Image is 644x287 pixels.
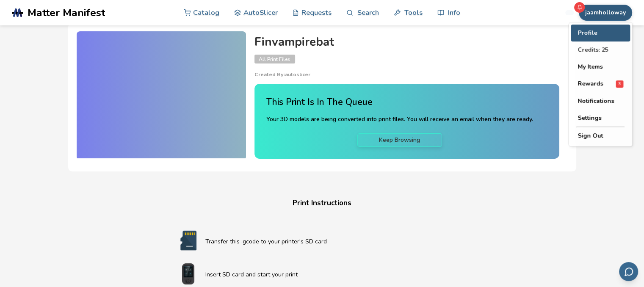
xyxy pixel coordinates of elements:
p: Insert SD card and start your print [205,270,473,279]
img: Start print [171,263,205,284]
button: Settings [571,110,630,127]
p: Transfer this .gcode to your printer's SD card [205,237,473,246]
button: Profile [571,25,630,41]
div: jaamholloway [569,22,632,146]
button: jaamholloway [579,5,632,21]
p: Created By: autoslicer [254,72,559,77]
img: SD card [171,230,205,251]
h4: This Print Is In The Queue [266,96,533,109]
button: Credits: 25 [571,41,630,58]
h4: Print Instructions [161,197,483,210]
span: All Print Files [254,55,295,63]
a: Keep Browsing [357,133,442,147]
button: My Items [571,58,630,75]
button: Sign Out [571,127,630,144]
button: Send feedback via email [619,262,638,281]
span: 3 [616,80,623,88]
span: Matter Manifest [28,7,105,19]
span: Notifications [578,98,614,105]
h4: Finvampirebat [254,36,559,49]
span: Rewards [578,80,603,87]
p: Your 3D models are being converted into print files. You will receive an email when they are ready. [266,115,533,124]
